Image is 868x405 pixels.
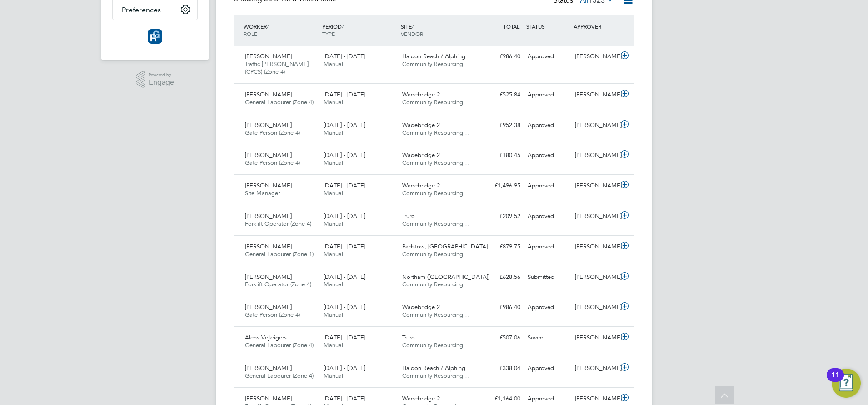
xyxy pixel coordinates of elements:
[324,182,365,189] span: [DATE] - [DATE]
[324,334,365,341] span: [DATE] - [DATE]
[401,30,423,37] span: VENDOR
[324,341,343,349] span: Manual
[324,189,343,197] span: Manual
[402,182,440,189] span: Wadebridge 2
[112,29,198,44] a: Go to home page
[402,250,469,258] span: Community Resourcing…
[245,280,311,288] span: Forklift Operator (Zone 4)
[245,52,292,60] span: [PERSON_NAME]
[571,300,619,315] div: [PERSON_NAME]
[245,159,300,167] span: Gate Person (Zone 4)
[324,250,343,258] span: Manual
[477,118,524,133] div: £952.38
[245,395,292,402] span: [PERSON_NAME]
[245,182,292,189] span: [PERSON_NAME]
[245,91,292,98] span: [PERSON_NAME]
[524,270,571,285] div: Submitted
[402,129,469,137] span: Community Resourcing…
[524,118,571,133] div: Approved
[477,87,524,102] div: £525.84
[324,364,365,372] span: [DATE] - [DATE]
[402,159,469,167] span: Community Resourcing…
[241,18,320,42] div: WORKER
[477,148,524,163] div: £180.45
[571,87,619,102] div: [PERSON_NAME]
[149,71,174,79] span: Powered by
[524,361,571,376] div: Approved
[324,220,343,228] span: Manual
[503,23,519,30] span: TOTAL
[245,60,309,76] span: Traffic [PERSON_NAME] (CPCS) (Zone 4)
[324,212,365,220] span: [DATE] - [DATE]
[324,159,343,167] span: Manual
[245,341,314,349] span: General Labourer (Zone 4)
[245,273,292,281] span: [PERSON_NAME]
[324,60,343,68] span: Manual
[402,151,440,159] span: Wadebridge 2
[245,220,311,228] span: Forklift Operator (Zone 4)
[524,178,571,193] div: Approved
[148,29,162,44] img: resourcinggroup-logo-retina.png
[324,280,343,288] span: Manual
[324,98,343,106] span: Manual
[244,30,257,37] span: ROLE
[342,23,344,30] span: /
[524,209,571,224] div: Approved
[122,5,161,14] span: Preferences
[477,178,524,193] div: £1,496.95
[402,189,469,197] span: Community Resourcing…
[402,311,469,319] span: Community Resourcing…
[402,341,469,349] span: Community Resourcing…
[245,129,300,137] span: Gate Person (Zone 4)
[245,250,314,258] span: General Labourer (Zone 1)
[245,364,292,372] span: [PERSON_NAME]
[245,372,314,380] span: General Labourer (Zone 4)
[831,375,839,387] div: 11
[477,361,524,376] div: £338.04
[412,23,414,30] span: /
[402,303,440,311] span: Wadebridge 2
[477,49,524,64] div: £986.40
[245,121,292,129] span: [PERSON_NAME]
[524,300,571,315] div: Approved
[402,395,440,402] span: Wadebridge 2
[324,395,365,402] span: [DATE] - [DATE]
[267,23,269,30] span: /
[477,270,524,285] div: £628.56
[245,311,300,319] span: Gate Person (Zone 4)
[245,189,280,197] span: Site Manager
[402,212,415,220] span: Truro
[324,151,365,159] span: [DATE] - [DATE]
[324,273,365,281] span: [DATE] - [DATE]
[324,121,365,129] span: [DATE] - [DATE]
[832,369,861,398] button: Open Resource Center, 11 new notifications
[524,87,571,102] div: Approved
[324,372,343,380] span: Manual
[571,118,619,133] div: [PERSON_NAME]
[402,220,469,228] span: Community Resourcing…
[571,270,619,285] div: [PERSON_NAME]
[245,212,292,220] span: [PERSON_NAME]
[322,30,335,37] span: TYPE
[324,91,365,98] span: [DATE] - [DATE]
[571,148,619,163] div: [PERSON_NAME]
[402,372,469,380] span: Community Resourcing…
[571,49,619,64] div: [PERSON_NAME]
[324,303,365,311] span: [DATE] - [DATE]
[402,121,440,129] span: Wadebridge 2
[149,79,174,86] span: Engage
[399,18,477,42] div: SITE
[477,300,524,315] div: £986.40
[571,18,619,35] div: APPROVER
[324,243,365,250] span: [DATE] - [DATE]
[402,273,489,281] span: Northam ([GEOGRAPHIC_DATA])
[571,239,619,254] div: [PERSON_NAME]
[402,243,488,250] span: Padstow, [GEOGRAPHIC_DATA]
[402,91,440,98] span: Wadebridge 2
[245,334,287,341] span: Alens Vejkrigers
[320,18,399,42] div: PERIOD
[571,330,619,345] div: [PERSON_NAME]
[402,52,471,60] span: Haldon Reach / Alphing…
[524,239,571,254] div: Approved
[245,98,314,106] span: General Labourer (Zone 4)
